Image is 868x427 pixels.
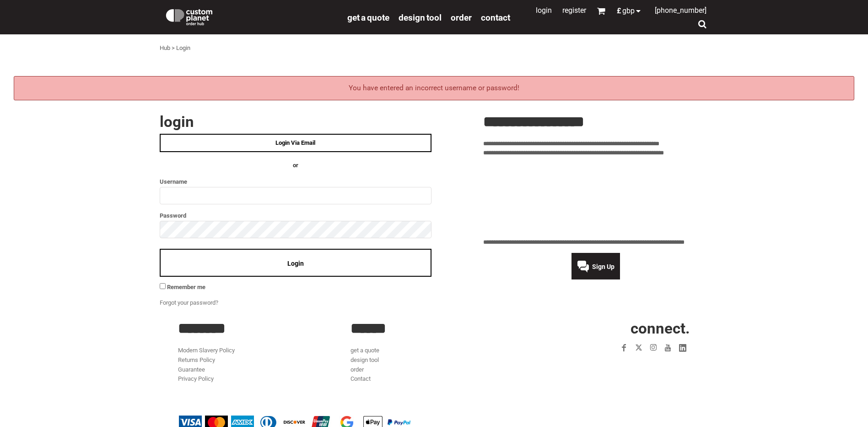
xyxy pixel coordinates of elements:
h2: Login [160,114,431,129]
span: design tool [399,12,442,23]
a: Login Via Email [160,134,431,152]
span: Sign Up [592,263,615,270]
label: Username [160,176,431,187]
a: Login [536,6,552,15]
a: design tool [399,12,442,22]
span: Login [287,260,304,267]
span: get a quote [347,12,389,23]
a: Hub [160,44,170,51]
span: order [451,12,472,23]
a: get a quote [347,12,389,22]
label: Password [160,210,431,221]
img: Custom Planet [164,7,214,25]
img: PayPal [388,419,410,425]
span: £ [617,7,622,15]
a: Custom Planet [160,2,343,30]
div: > [172,44,175,53]
h2: CONNECT. [523,321,690,336]
iframe: Customer reviews powered by Trustpilot [564,361,690,372]
a: Returns Policy [178,356,215,363]
span: Remember me [167,284,205,290]
a: Register [562,6,586,15]
a: Modern Slavery Policy [178,347,235,354]
a: get a quote [350,347,379,354]
a: Forgot your password? [160,299,218,306]
a: Contact [481,12,510,22]
input: Remember me [160,283,166,289]
div: You have entered an incorrect username or password! [14,76,854,100]
span: [PHONE_NUMBER] [655,6,706,15]
div: Login [176,44,190,53]
span: Login Via Email [275,139,315,146]
span: GBP [622,7,635,15]
iframe: Customer reviews powered by Trustpilot [483,164,709,232]
a: order [451,12,472,22]
a: design tool [350,356,379,363]
h4: OR [160,161,431,170]
a: Guarantee [178,366,205,373]
span: Contact [481,12,510,23]
a: Privacy Policy [178,375,214,382]
a: order [350,366,364,373]
a: Contact [350,375,371,382]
